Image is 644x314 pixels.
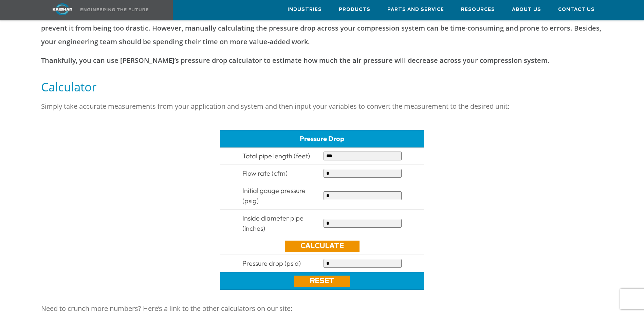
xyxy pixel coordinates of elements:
p: Thankfully, you can use [PERSON_NAME]’s pressure drop calculator to estimate how much the air pre... [41,54,603,67]
a: Parts and Service [387,0,444,19]
span: About Us [512,6,541,14]
p: Simply take accurate measurements from your application and system and then input your variables ... [41,100,603,113]
a: Products [339,0,370,19]
p: It is in your best interest to understand the pressure drop throughout your air compressor system... [41,8,603,49]
span: Contact Us [558,6,595,14]
a: About Us [512,0,541,19]
h5: Calculator [41,79,603,94]
a: Resources [461,0,495,19]
span: Initial gauge pressure (psig) [242,186,306,205]
img: kaishan logo [37,3,88,15]
span: Products [339,6,370,14]
span: Industries [288,6,322,14]
span: Parts and Service [387,6,444,14]
a: Calculate [285,241,360,252]
span: Total pipe length (feet) [242,152,310,160]
span: Inside diameter pipe (inches) [242,214,303,232]
span: Pressure Drop [300,134,344,143]
span: Flow rate (cfm) [242,169,288,177]
span: Pressure drop (psid) [242,259,301,267]
a: Contact Us [558,0,595,19]
a: Reset [294,276,350,287]
span: Resources [461,6,495,14]
img: Engineering the future [80,8,148,11]
a: Industries [288,0,322,19]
